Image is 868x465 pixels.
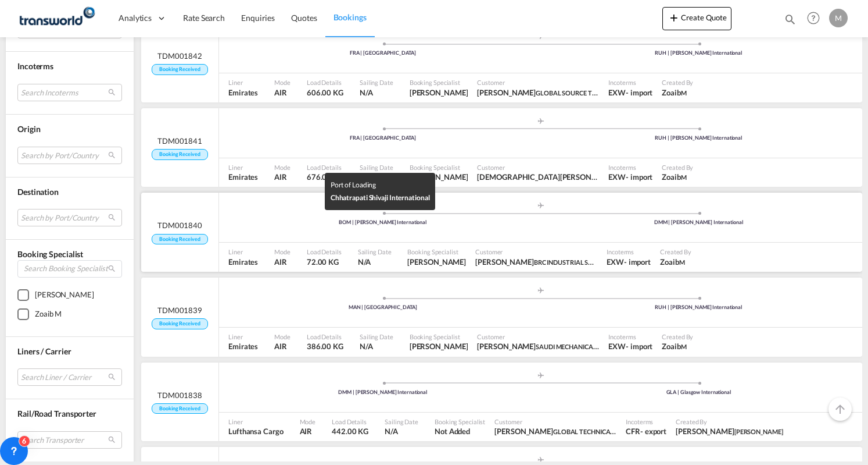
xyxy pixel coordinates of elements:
span: Booking Specialist [407,247,466,256]
span: Incoterms [608,78,652,87]
md-icon: assets/icons/custom/roll-o-plane.svg [534,118,548,124]
span: GLOBAL TECHNICAL SERVICES COMPANY LTD [553,427,688,436]
span: BRC INDUSTRIAL SAUDIA CO [534,257,619,267]
md-icon: icon-magnify [784,13,797,26]
div: icon-magnify [784,13,797,30]
span: Mohammed Shahil [676,426,783,436]
span: M [681,173,687,181]
span: Sailing Date [360,163,393,172]
div: FRA | [GEOGRAPHIC_DATA] [225,134,541,142]
span: M [681,343,687,350]
span: Liner [228,163,258,172]
div: EXW [608,172,626,182]
span: MOHAMMED SIRAJ ACTIVE LOGISTIC SERVICES CO [477,172,599,182]
div: FRA | [GEOGRAPHIC_DATA] [225,49,541,57]
span: 386.00 KG [307,342,343,351]
div: Liners / Carrier [17,346,122,357]
span: Created By [676,417,783,426]
span: Incoterms [608,163,652,172]
span: Incoterms [608,332,652,341]
span: BALA BALA BRC INDUSTRIAL SAUDIA CO [475,257,597,267]
span: Emirates [228,172,258,182]
span: TDM001839 [157,305,202,315]
span: Quotes [291,13,317,23]
span: Emirates [228,87,258,98]
span: Load Details [307,247,342,256]
span: Booking Specialist [410,332,468,341]
span: Sailing Date [360,78,393,87]
div: MAN | [GEOGRAPHIC_DATA] [225,304,541,311]
span: Booking Received [152,318,207,329]
span: Load Details [307,332,343,341]
span: EXW import [608,172,652,182]
span: Rail/Road Transporter [17,409,96,418]
span: AIR [274,257,290,267]
div: DMM | [PERSON_NAME] International [225,389,541,396]
span: Customer [477,163,599,172]
span: Ibrahim Obeidallah SAUDI MECHANICAL INDUSTRIES CO. [477,341,599,352]
span: Incoterms [607,247,651,256]
span: N/A [360,87,393,98]
span: Origin [17,124,40,134]
span: Mode [274,332,290,341]
span: Mohammed Shahil [410,341,468,352]
span: Zoaib M [660,257,691,267]
span: AIR [274,341,290,352]
span: Created By [662,332,693,341]
div: Origin [17,123,122,135]
span: Customer [477,78,599,87]
span: Liner [228,78,258,87]
span: N/A [360,172,393,182]
div: EXW [607,257,624,267]
span: Booking Specialist [435,417,485,426]
div: TDM001838 Booking Received assets/icons/custom/ship-fill.svgassets/icons/custom/roll-o-plane.svgP... [141,363,862,442]
span: M [679,258,685,266]
span: Lufthansa Cargo [228,426,284,436]
div: BOM | [PERSON_NAME] International [225,219,541,226]
img: 1a84b2306ded11f09c1219774cd0a0fe.png [17,5,96,31]
md-icon: assets/icons/custom/roll-o-plane.svg [534,203,548,208]
span: Created By [660,247,691,256]
span: Load Details [307,163,343,172]
div: RUH | [PERSON_NAME] International [541,134,857,142]
div: Booking Specialist [17,249,122,260]
span: Sailing Date [385,417,418,426]
button: icon-plus 400-fgCreate Quote [662,7,731,30]
span: Help [804,8,823,28]
span: EXW import [608,341,652,352]
span: AIR [274,87,290,98]
md-icon: icon-plus 400-fg [667,10,681,24]
span: N/A [358,257,392,267]
div: TDM001841 Booking Received assets/icons/custom/ship-fill.svgassets/icons/custom/roll-o-plane.svgP... [141,108,862,187]
span: Emirates [228,257,258,267]
div: Destination [17,186,122,198]
span: Liner [228,247,258,256]
span: Liners / Carrier [17,346,71,356]
md-icon: icon-arrow-up [833,402,847,416]
input: Search Booking Specialist [17,260,122,278]
span: 442.00 KG [332,427,368,436]
span: Sailing Date [360,332,393,341]
span: Liner [228,417,284,426]
span: Destination [17,187,59,197]
span: TDM001838 [157,390,202,400]
span: Zoaib M [662,341,693,352]
span: Mohammed Shahil [407,257,466,267]
span: Mode [300,417,316,426]
div: TDM001842 Booking Received assets/icons/custom/ship-fill.svgassets/icons/custom/roll-o-plane.svgP... [141,23,862,102]
div: RUH | [PERSON_NAME] International [541,304,857,311]
span: Zoaib M [662,87,693,98]
span: TDM001840 [157,220,202,230]
md-icon: icon-magnify [107,264,116,273]
div: CFR [626,426,640,436]
div: EXW [608,87,626,98]
div: - import [626,172,652,182]
div: Mohammed Shahil [35,289,94,301]
span: Customer [477,332,599,341]
span: N/A [360,341,393,352]
span: Customer [475,247,597,256]
div: - import [626,341,652,352]
span: AIR [300,426,316,436]
span: N/A [385,426,418,436]
div: TDM001839 Booking Received assets/icons/custom/ship-fill.svgassets/icons/custom/roll-o-plane.svgP... [141,278,862,357]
